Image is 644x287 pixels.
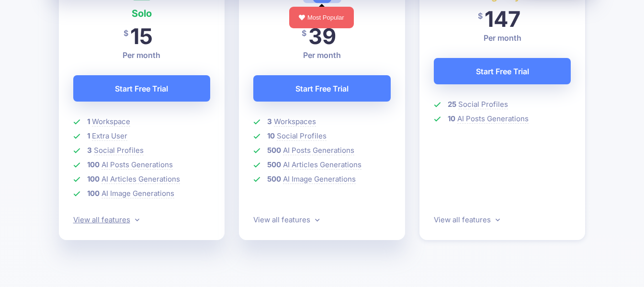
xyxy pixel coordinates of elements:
[253,6,391,21] h4: Pro
[434,32,571,44] p: Per month
[277,131,327,141] span: Social Profiles
[478,5,483,27] span: $
[73,6,211,21] h4: Solo
[124,23,128,44] span: $
[130,23,153,49] span: 15
[92,131,127,141] span: Extra User
[102,189,174,198] span: AI Image Generations
[434,215,500,224] a: View all features
[448,100,456,109] b: 25
[102,160,173,170] span: AI Posts Generations
[283,160,362,170] span: AI Articles Generations
[302,23,306,44] span: $
[267,174,281,184] b: 500
[267,146,281,155] b: 500
[283,146,354,155] span: AI Posts Generations
[73,49,211,61] p: Per month
[73,215,139,224] a: View all features
[87,189,100,198] b: 100
[289,7,354,28] div: Most Popular
[434,58,571,84] a: Start Free Trial
[267,160,281,169] b: 500
[92,117,130,126] span: Workspace
[274,117,316,126] span: Workspaces
[94,146,144,155] span: Social Profiles
[283,174,356,184] span: AI Image Generations
[458,100,508,109] span: Social Profiles
[253,215,319,224] a: View all features
[448,114,455,123] b: 10
[87,146,92,155] b: 3
[485,6,520,32] span: 147
[87,174,100,184] b: 100
[73,75,211,102] a: Start Free Trial
[267,117,272,126] b: 3
[87,160,100,169] b: 100
[253,75,391,102] a: Start Free Trial
[102,174,180,184] span: AI Articles Generations
[267,131,275,140] b: 10
[308,23,336,49] span: 39
[457,114,529,124] span: AI Posts Generations
[253,49,391,61] p: Per month
[87,131,90,140] b: 1
[87,117,90,126] b: 1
